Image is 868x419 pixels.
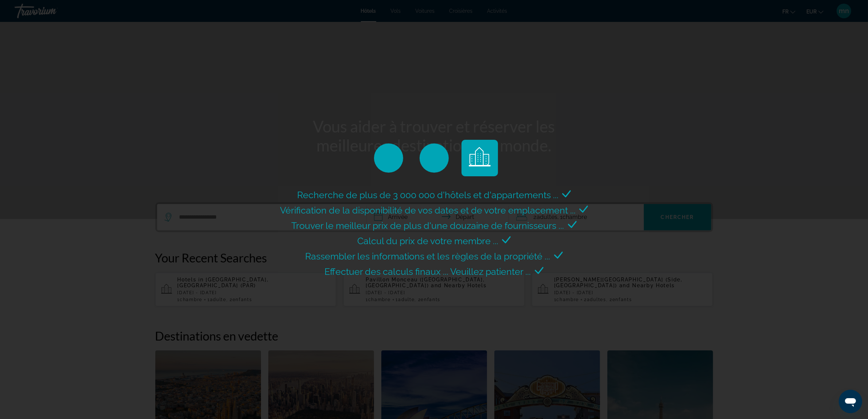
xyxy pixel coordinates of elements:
span: Calcul du prix de votre membre ... [357,235,498,246]
span: Vérification de la disponibilité de vos dates et de votre emplacement ... [280,205,576,216]
iframe: Button to launch messaging window [839,390,862,413]
span: Effectuer des calculs finaux ... Veuillez patienter ... [325,266,531,277]
span: Recherche de plus de 3 000 000 d'hôtels et d'appartements ... [297,189,558,200]
span: Trouver le meilleur prix de plus d'une douzaine de fournisseurs ... [292,220,564,231]
span: Rassembler les informations et les règles de la propriété ... [305,251,550,262]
